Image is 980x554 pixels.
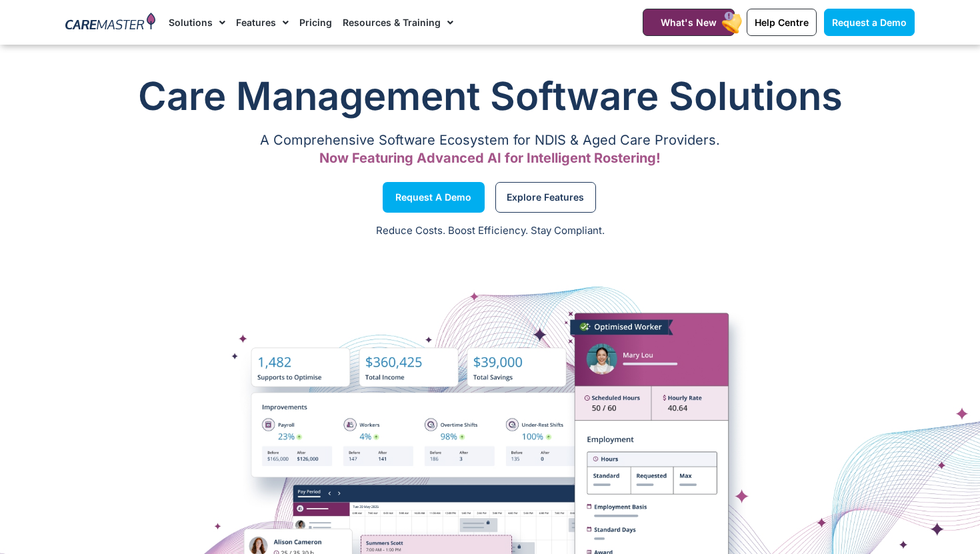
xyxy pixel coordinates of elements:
[495,182,596,213] a: Explore Features
[832,17,907,28] span: Request a Demo
[8,223,972,239] p: Reduce Costs. Boost Efficiency. Stay Compliant.
[824,9,915,36] a: Request a Demo
[643,9,735,36] a: What's New
[661,17,717,28] span: What's New
[383,182,485,213] a: Request a Demo
[755,17,809,28] span: Help Centre
[319,150,661,166] span: Now Featuring Advanced AI for Intelligent Rostering!
[395,194,471,201] span: Request a Demo
[507,194,584,201] span: Explore Features
[65,69,915,123] h1: Care Management Software Solutions
[65,13,155,33] img: CareMaster Logo
[747,9,817,36] a: Help Centre
[65,136,915,145] p: A Comprehensive Software Ecosystem for NDIS & Aged Care Providers.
